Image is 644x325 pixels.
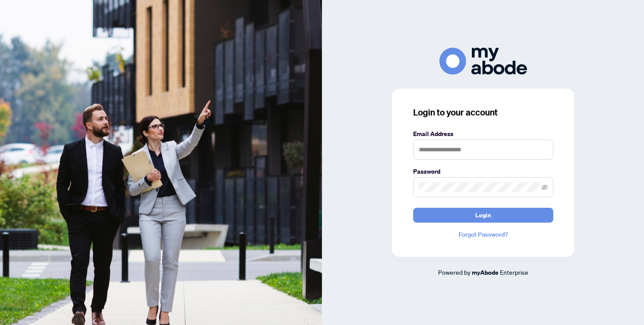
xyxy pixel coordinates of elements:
span: Enterprise [500,268,528,276]
label: Password [413,167,553,176]
h3: Login to your account [413,106,553,119]
a: myAbode [472,268,499,277]
button: Login [413,208,553,223]
img: ma-logo [439,48,527,74]
label: Email Address [413,129,553,139]
span: eye-invisible [541,184,548,190]
a: Forgot Password? [413,230,553,239]
span: Powered by [438,268,471,276]
span: Login [475,208,491,222]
